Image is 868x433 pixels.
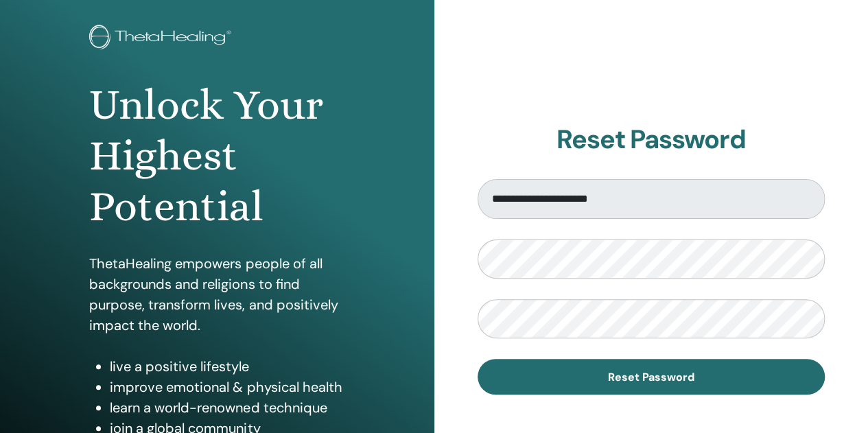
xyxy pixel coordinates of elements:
span: Reset Password [608,370,694,384]
li: improve emotional & physical health [110,377,344,397]
h1: Unlock Your Highest Potential [89,80,344,233]
button: Reset Password [478,359,825,395]
h2: Reset Password [478,124,825,156]
li: learn a world-renowned technique [110,397,344,418]
p: ThetaHealing empowers people of all backgrounds and religions to find purpose, transform lives, a... [89,253,344,336]
li: live a positive lifestyle [110,356,344,377]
